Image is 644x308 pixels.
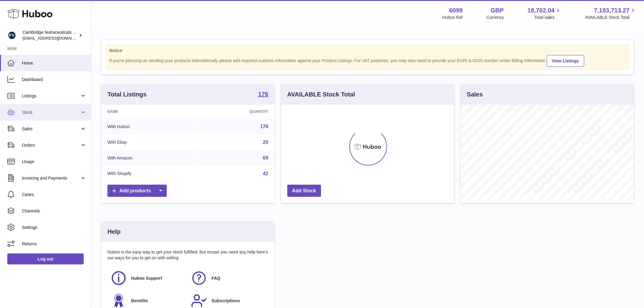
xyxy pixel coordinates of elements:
span: [EMAIL_ADDRESS][DOMAIN_NAME] [23,36,89,40]
span: Subscriptions [212,298,240,304]
strong: Notice [109,48,626,54]
td: With Ebay [101,135,196,150]
strong: 6099 [449,6,463,15]
a: 176 [258,91,268,98]
strong: GBP [491,6,504,15]
th: Quantity [196,105,274,119]
span: Orders [22,142,80,148]
span: 7,103,713.27 [594,6,630,15]
div: If you're planning on sending your products internationally please add required customs informati... [109,54,626,67]
span: Returns [22,241,86,247]
a: Huboo Support [110,270,185,286]
a: 176 [260,124,268,129]
span: Benefits [131,298,148,304]
a: Add Stock [287,185,321,197]
span: Huboo Support [131,275,162,281]
span: Channels [22,208,86,214]
a: 18,702.04 Total sales [527,6,562,20]
div: Currency [487,15,504,20]
th: Name [101,105,196,119]
a: View Listings [547,55,584,67]
img: huboo@camnutra.com [7,31,16,40]
h3: Help [107,228,121,236]
td: With Huboo [101,119,196,135]
td: With Amazon [101,150,196,166]
a: 69 [263,155,268,160]
span: Cases [22,192,86,198]
a: 7,103,713.27 AVAILABLE Stock Total [585,6,637,20]
h3: AVAILABLE Stock Total [287,90,355,99]
span: FAQ [212,275,220,281]
span: 18,702.04 [527,6,555,15]
span: Home [22,60,86,66]
span: Stock [22,110,80,115]
span: Sales [22,126,80,132]
div: Huboo Ref [443,15,463,20]
h3: Total Listings [107,90,147,99]
span: Total sales [534,15,562,20]
span: Settings [22,225,86,230]
td: With Shopify [101,166,196,182]
span: Dashboard [22,77,86,82]
span: Usage [22,159,86,165]
div: Cambridge Nutraceuticals Ltd [23,30,77,41]
a: Log out [7,254,84,264]
h3: Sales [467,90,483,99]
a: FAQ [191,270,265,286]
strong: 176 [258,91,268,97]
a: 42 [263,171,268,176]
span: AVAILABLE Stock Total [585,15,637,20]
p: Huboo is the easy way to get your stock fulfilled. But incase you need any help here's our ways f... [107,249,268,261]
a: Add products [107,185,167,197]
span: Invoicing and Payments [22,175,80,181]
span: Listings [22,93,80,99]
a: 20 [263,140,268,145]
